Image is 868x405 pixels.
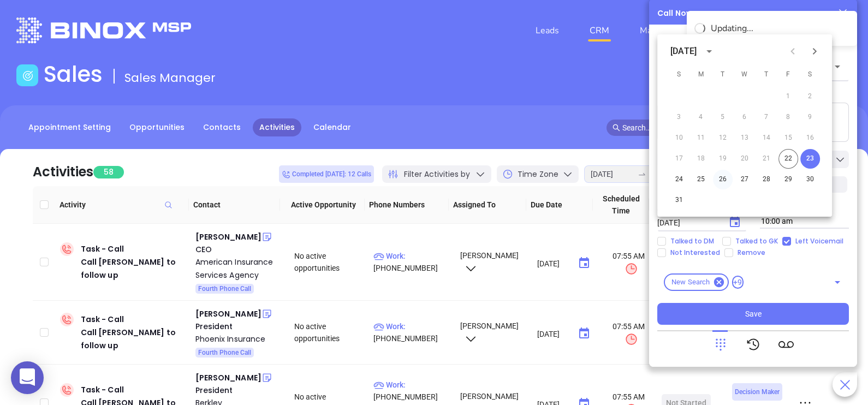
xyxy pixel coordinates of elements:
[800,170,820,189] button: 30
[830,275,845,290] button: Open
[195,384,280,396] div: President
[664,273,729,291] div: New Search
[657,32,682,42] span: Call To
[16,17,191,43] img: logo
[733,248,770,257] span: Remove
[44,61,103,87] h1: Sales
[373,322,406,331] span: Work :
[81,255,187,282] div: Call [PERSON_NAME] to follow up
[33,162,93,182] div: Activities
[711,22,849,35] div: Updating...
[195,307,261,320] div: [PERSON_NAME]
[195,230,261,243] div: [PERSON_NAME]
[189,186,280,224] th: Contact
[93,166,124,178] span: 58
[124,69,216,86] span: Sales Manager
[605,250,653,276] span: 07:55 AM
[735,170,754,189] button: 27
[81,326,187,352] div: Call [PERSON_NAME] to follow up
[800,149,820,169] button: 23
[778,170,798,189] button: 29
[373,320,450,344] p: [PHONE_NUMBER]
[282,168,371,180] span: Completed [DATE]: 12 Calls
[657,8,693,19] div: Call Now
[573,252,595,274] button: Choose date, selected date is Aug 22, 2025
[804,40,825,62] button: Next month
[459,251,519,272] span: [PERSON_NAME]
[591,168,633,180] input: Start date
[745,308,762,320] span: Save
[373,252,406,260] span: Work :
[198,347,251,359] span: Fourth Phone Call
[757,170,776,189] button: 28
[60,199,185,211] span: Activity
[307,118,358,136] a: Calendar
[791,237,848,246] span: Left Voicemail
[778,149,798,169] button: 22
[732,276,743,289] span: +9
[731,237,782,246] span: Talked to GK
[657,217,720,228] input: MM/DD/YYYY
[735,386,780,398] span: Decision Maker
[666,248,724,257] span: Not Interested
[537,328,569,339] input: MM/DD/YYYY
[691,170,711,189] button: 25
[713,170,733,189] button: 26
[294,320,365,344] div: No active opportunities
[669,190,689,210] button: 31
[526,186,593,224] th: Due Date
[294,250,365,274] div: No active opportunities
[573,323,595,344] button: Choose date, selected date is Aug 22, 2025
[665,277,716,288] span: New Search
[800,64,820,86] span: Saturday
[404,169,470,180] span: Filter Activities by
[757,64,776,86] span: Thursday
[81,313,187,352] div: Task - Call
[735,64,754,86] span: Wednesday
[724,211,746,233] button: Choose date, selected date is Aug 23, 2025
[657,303,849,325] button: Save
[195,332,280,346] a: Phoenix Insurance
[195,243,280,255] div: CEO
[280,186,364,224] th: Active Opportunity
[253,118,301,136] a: Activities
[195,255,280,282] a: American Insurance Services Agency
[622,122,818,134] input: Search…
[197,118,247,136] a: Contacts
[81,242,187,282] div: Task - Call
[700,42,718,61] button: calendar view is open, switch to year view
[365,186,449,224] th: Phone Numbers
[585,20,614,41] a: CRM
[669,64,689,86] span: Sunday
[666,237,718,246] span: Talked to DM
[373,250,450,274] p: [PHONE_NUMBER]
[123,118,191,136] a: Opportunities
[713,64,733,86] span: Tuesday
[638,170,646,178] span: swap-right
[691,64,711,86] span: Monday
[373,379,450,403] p: [PHONE_NUMBER]
[669,170,689,189] button: 24
[531,20,563,41] a: Leads
[373,380,406,389] span: Work :
[605,320,653,346] span: 07:55 AM
[198,283,251,295] span: Fourth Phone Call
[638,170,646,178] span: to
[22,118,117,136] a: Appointment Setting
[537,258,569,269] input: MM/DD/YYYY
[593,186,649,224] th: Scheduled Time
[518,169,558,180] span: Time Zone
[613,124,620,132] span: search
[830,59,845,74] button: Open
[778,64,798,86] span: Friday
[670,45,697,58] div: [DATE]
[459,321,519,342] span: [PERSON_NAME]
[195,320,280,332] div: President
[195,371,261,384] div: [PERSON_NAME]
[635,20,684,41] a: Marketing
[449,186,526,224] th: Assigned To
